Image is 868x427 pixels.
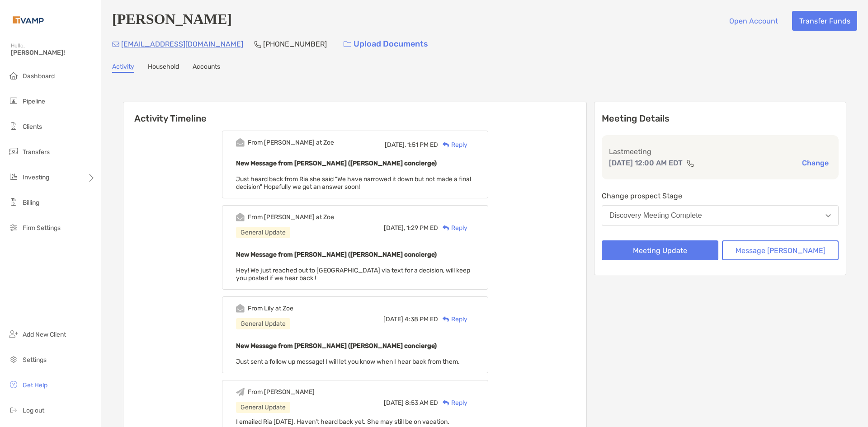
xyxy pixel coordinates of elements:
[23,199,39,206] span: Billing
[609,211,702,220] div: Discovery Meeting Complete
[405,399,438,407] span: 8:53 AM ED
[236,160,437,167] b: New Message from [PERSON_NAME] ([PERSON_NAME] concierge)
[438,398,467,408] div: Reply
[236,267,470,282] span: Hey! We just reached out to [GEOGRAPHIC_DATA] via text for a decision, will keep you posted if we...
[8,379,19,390] img: get-help icon
[11,49,95,56] span: [PERSON_NAME]!
[602,205,839,226] button: Discovery Meeting Complete
[609,146,831,157] p: Last meeting
[236,388,245,396] img: Event icon
[248,139,334,146] div: From [PERSON_NAME] at Zoe
[236,342,437,350] b: New Message from [PERSON_NAME] ([PERSON_NAME] concierge)
[438,314,467,324] div: Reply
[443,142,449,148] img: Reply icon
[23,224,61,232] span: Firm Settings
[112,63,134,73] a: Activity
[438,140,467,150] div: Reply
[23,123,42,131] span: Clients
[8,95,19,106] img: pipeline icon
[23,407,44,414] span: Log out
[602,240,718,260] button: Meeting Update
[148,63,179,73] a: Household
[338,34,434,54] a: Upload Documents
[236,138,245,147] img: Event icon
[193,63,220,73] a: Accounts
[236,227,290,238] div: General Update
[236,304,245,313] img: Event icon
[11,4,46,36] img: Zoe Logo
[112,11,232,31] h4: [PERSON_NAME]
[248,305,293,312] div: From Lily at Zoe
[8,404,19,415] img: logout icon
[8,171,19,182] img: investing icon
[8,121,19,131] img: clients icon
[236,418,449,426] span: I emailed Ria [DATE]. Haven't heard back yet. She may still be on vacation.
[23,331,66,338] span: Add New Client
[385,141,406,149] span: [DATE],
[236,402,290,413] div: General Update
[236,251,437,258] b: New Message from [PERSON_NAME] ([PERSON_NAME] concierge)
[8,328,19,339] img: add_new_client icon
[407,141,438,149] span: 1:51 PM ED
[405,315,438,323] span: 4:38 PM ED
[8,70,19,81] img: dashboard icon
[383,315,403,323] span: [DATE]
[8,197,19,207] img: billing icon
[799,158,831,168] button: Change
[23,72,55,80] span: Dashboard
[263,38,327,50] p: [PHONE_NUMBER]
[602,113,839,124] p: Meeting Details
[8,222,19,233] img: firm-settings icon
[792,11,857,31] button: Transfer Funds
[121,38,243,50] p: [EMAIL_ADDRESS][DOMAIN_NAME]
[602,190,839,202] p: Change prospect Stage
[23,98,45,105] span: Pipeline
[23,356,47,364] span: Settings
[23,381,47,389] span: Get Help
[443,225,449,231] img: Reply icon
[826,214,831,217] img: Open dropdown arrow
[23,148,50,156] span: Transfers
[384,399,404,407] span: [DATE]
[236,358,460,366] span: Just sent a follow up message! I will let you know when I hear back from them.
[438,223,467,233] div: Reply
[443,316,449,322] img: Reply icon
[443,400,449,406] img: Reply icon
[722,240,839,260] button: Message [PERSON_NAME]
[248,388,315,396] div: From [PERSON_NAME]
[344,41,351,47] img: button icon
[686,160,694,167] img: communication type
[236,175,471,191] span: Just heard back from Ria she said "We have narrowed it down but not made a final decision" Hopefu...
[254,41,261,48] img: Phone Icon
[23,174,49,181] span: Investing
[8,354,19,365] img: settings icon
[112,42,119,47] img: Email Icon
[609,157,683,169] p: [DATE] 12:00 AM EDT
[236,213,245,221] img: Event icon
[722,11,785,31] button: Open Account
[8,146,19,157] img: transfers icon
[406,224,438,232] span: 1:29 PM ED
[384,224,405,232] span: [DATE],
[236,318,290,329] div: General Update
[248,213,334,221] div: From [PERSON_NAME] at Zoe
[123,102,586,124] h6: Activity Timeline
